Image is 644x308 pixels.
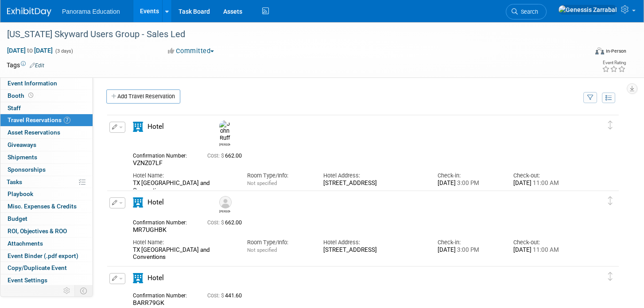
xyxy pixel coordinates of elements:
div: Hotel Address: [323,239,424,246]
div: [DATE] [438,180,500,187]
div: Check-out: [513,172,576,180]
span: Sponsorships [8,166,46,173]
div: [STREET_ADDRESS] [323,246,424,254]
div: John Ruff [217,120,233,146]
span: 441.60 [207,293,245,299]
td: Personalize Event Tab Strip [59,285,75,296]
span: Hotel [147,198,164,206]
span: Playbook [8,190,33,197]
span: 662.00 [207,219,245,226]
div: TX [GEOGRAPHIC_DATA] and Conventions [133,246,234,262]
span: Event Information [8,80,57,87]
span: MR7UGHBK [133,226,167,233]
span: 3:00 PM [456,180,479,186]
div: [STREET_ADDRESS] [323,180,424,187]
span: 662.00 [207,153,245,159]
span: [DATE] [DATE] [7,46,53,54]
div: Check-out: [513,239,576,246]
a: ROI, Objectives & ROO [0,225,93,237]
a: Travel Reservations7 [0,114,93,126]
div: [DATE] [513,180,576,187]
td: Tags [7,61,44,69]
img: Genessis Zarrabal [558,5,617,15]
span: 11:00 AM [531,180,559,186]
div: Check-in: [438,239,500,246]
div: [US_STATE] Skyward Users Group - Sales Led [4,27,574,42]
div: Room Type/Info: [247,239,310,246]
a: Staff [0,102,93,114]
div: TX [GEOGRAPHIC_DATA] and Conventions [133,180,234,195]
span: Panorama Education [62,8,120,15]
a: Giveaways [0,139,93,151]
span: Booth [8,92,35,99]
div: Event Rating [602,61,626,65]
div: Room Type/Info: [247,172,310,180]
a: Budget [0,213,93,225]
div: Hotel Address: [323,172,424,180]
i: Hotel [133,273,143,283]
img: Format-Inperson.png [595,47,604,54]
a: Event Settings [0,274,93,286]
span: Cost: $ [207,219,225,226]
div: Confirmation Number: [133,290,194,299]
div: Hotel Name: [133,239,234,246]
i: Click and drag to move item [608,196,613,205]
a: Sponsorships [0,164,93,176]
i: Click and drag to move item [608,272,613,281]
span: BARR79GK [133,299,164,306]
span: Event Settings [8,277,47,284]
a: Shipments [0,151,93,163]
div: Event Format [534,46,626,59]
i: Hotel [133,122,143,132]
span: ROI, Objectives & ROO [8,227,67,235]
i: Hotel [133,197,143,208]
span: Not specified [247,247,277,253]
a: Tasks [0,176,93,188]
span: Misc. Expenses & Credits [8,203,77,210]
div: Spencer Peters [219,208,230,213]
div: [DATE] [513,246,576,254]
a: Misc. Expenses & Credits [0,200,93,212]
a: Event Binder (.pdf export) [0,250,93,262]
span: VZNZ07LF [133,159,163,166]
span: Travel Reservations [8,116,70,123]
span: Giveaways [8,141,36,148]
div: John Ruff [219,142,230,146]
span: Search [518,8,538,15]
div: [DATE] [438,246,500,254]
span: Hotel [147,274,164,282]
a: Add Travel Reservation [106,89,180,104]
span: 11:00 AM [531,246,559,253]
div: Hotel Name: [133,172,234,180]
span: Shipments [8,154,37,161]
span: to [26,47,34,54]
div: Spencer Peters [217,196,233,213]
span: (3 days) [54,48,73,54]
img: John Ruff [219,120,230,142]
div: Confirmation Number: [133,217,194,226]
span: Cost: $ [207,153,225,159]
span: 3:00 PM [456,246,479,253]
span: Hotel [147,123,164,131]
img: ExhibitDay [7,8,51,16]
td: Toggle Event Tabs [75,285,93,296]
a: Asset Reservations [0,127,93,139]
i: Filter by Traveler [587,95,594,101]
img: Spencer Peters [219,196,232,208]
button: Committed [165,46,217,56]
span: Asset Reservations [8,129,60,136]
div: Confirmation Number: [133,150,194,159]
a: Event Information [0,77,93,89]
a: Search [506,4,547,19]
a: Attachments [0,238,93,250]
a: Playbook [0,188,93,200]
span: Attachments [8,240,43,247]
i: Click and drag to move item [608,121,613,130]
span: Tasks [7,178,22,185]
span: Copy/Duplicate Event [8,264,67,271]
a: Copy/Duplicate Event [0,262,93,274]
span: Staff [8,104,21,112]
div: Check-in: [438,172,500,180]
a: Edit [30,62,44,69]
span: Budget [8,215,27,222]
